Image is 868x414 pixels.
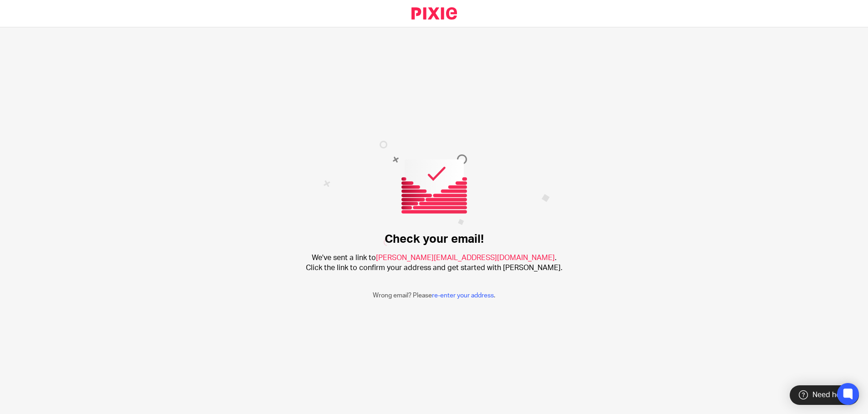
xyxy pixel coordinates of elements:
[323,141,550,246] img: Confirm email image
[790,385,859,405] div: Need help?
[432,292,494,299] a: re-enter your address
[306,253,563,273] h2: We've sent a link to . Click the link to confirm your address and get started with [PERSON_NAME].
[373,291,495,300] p: Wrong email? Please .
[385,232,484,246] h1: Check your email!
[376,254,555,261] span: [PERSON_NAME][EMAIL_ADDRESS][DOMAIN_NAME]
